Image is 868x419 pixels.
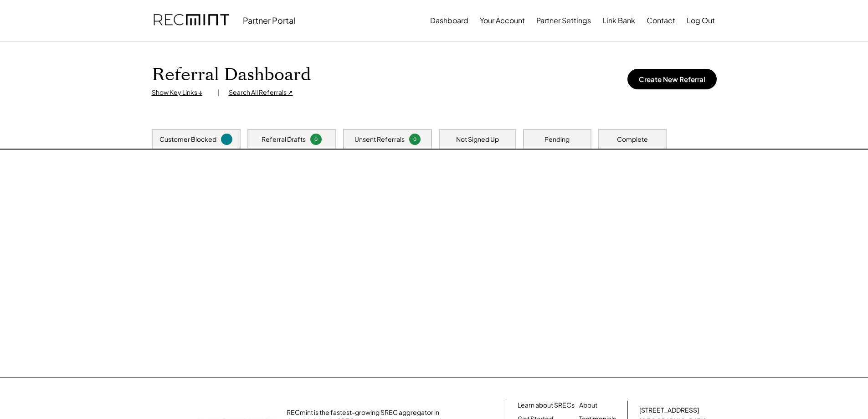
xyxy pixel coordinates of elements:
[647,11,675,30] button: Contact
[480,11,525,30] button: Your Account
[544,135,570,144] div: Pending
[154,5,229,36] img: recmint-logotype%403x.png
[518,401,575,410] a: Learn about SRECs
[152,64,311,86] h1: Referral Dashboard
[411,136,419,143] div: 0
[354,135,405,144] div: Unsent Referrals
[152,88,209,97] div: Show Key Links ↓
[687,11,715,30] button: Log Out
[430,11,468,30] button: Dashboard
[602,11,635,30] button: Link Bank
[229,88,293,97] div: Search All Referrals ↗
[639,406,699,415] div: [STREET_ADDRESS]
[456,135,499,144] div: Not Signed Up
[159,135,216,144] div: Customer Blocked
[312,136,320,143] div: 0
[579,401,597,410] a: About
[627,69,717,89] button: Create New Referral
[617,135,648,144] div: Complete
[536,11,591,30] button: Partner Settings
[218,88,220,97] div: |
[243,15,295,26] div: Partner Portal
[262,135,306,144] div: Referral Drafts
